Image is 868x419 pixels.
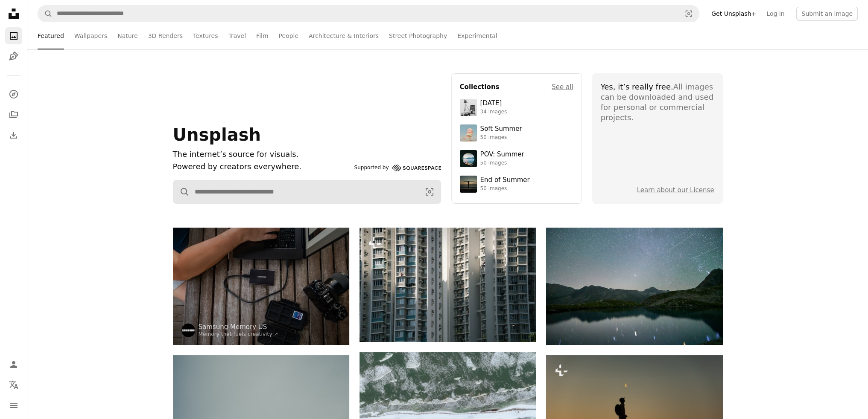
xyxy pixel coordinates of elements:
[5,86,22,103] a: Explore
[5,106,22,123] a: Collections
[173,148,351,161] h1: The internet’s source for visuals.
[761,7,789,20] a: Log in
[5,397,22,414] button: Menu
[148,22,183,49] a: 3D Renders
[460,124,573,142] a: Soft Summer50 images
[38,6,53,22] button: Search Unsplash
[546,282,722,290] a: Starry night sky over a calm mountain lake
[199,323,278,331] a: Samsung Memory US
[546,228,722,345] img: Starry night sky over a calm mountain lake
[5,48,22,65] a: Illustrations
[601,82,714,123] div: All images can be downloaded and used for personal or commercial projects.
[480,125,522,133] div: Soft Summer
[5,376,22,393] button: Language
[706,7,761,20] a: Get Unsplash+
[228,22,246,49] a: Travel
[460,176,477,193] img: premium_photo-1754398386796-ea3dec2a6302
[256,22,268,49] a: Film
[173,282,349,290] a: Person typing on laptop with external hard drive and camera.
[74,22,107,49] a: Wallpapers
[678,6,699,22] button: Visual search
[173,161,351,173] p: Powered by creators everywhere.
[480,185,530,192] div: 50 images
[601,82,673,91] span: Yes, it’s really free.
[546,410,722,417] a: Silhouette of a hiker looking at the moon at sunset.
[480,160,524,167] div: 50 images
[460,124,477,142] img: premium_photo-1749544311043-3a6a0c8d54af
[5,127,22,144] a: Download History
[796,7,858,20] button: Submit an image
[480,176,530,185] div: End of Summer
[389,22,447,49] a: Street Photography
[309,22,379,49] a: Architecture & Interiors
[460,150,573,167] a: POV: Summer50 images
[359,280,536,288] a: Tall apartment buildings with many windows and balconies.
[460,176,573,193] a: End of Summer50 images
[480,134,522,141] div: 50 images
[117,22,137,49] a: Nature
[354,163,441,173] a: Supported by
[460,99,573,116] a: [DATE]34 images
[480,99,507,108] div: [DATE]
[199,331,278,337] a: Memory that fuels creativity ↗
[460,99,477,116] img: photo-1682590564399-95f0109652fe
[173,125,261,144] span: Unsplash
[637,186,714,194] a: Learn about our License
[5,27,22,44] a: Photos
[418,180,441,203] button: Visual search
[279,22,299,49] a: People
[193,22,218,49] a: Textures
[460,150,477,167] img: premium_photo-1753820185677-ab78a372b033
[5,5,22,24] a: Home — Unsplash
[5,356,22,373] a: Log in / Sign up
[460,82,500,92] h4: Collections
[173,180,190,203] button: Search Unsplash
[359,228,536,342] img: Tall apartment buildings with many windows and balconies.
[480,109,507,116] div: 34 images
[38,5,699,22] form: Find visuals sitewide
[457,22,497,49] a: Experimental
[480,150,524,159] div: POV: Summer
[181,324,195,337] img: Go to Samsung Memory US's profile
[173,228,349,345] img: Person typing on laptop with external hard drive and camera.
[173,180,441,204] form: Find visuals sitewide
[552,82,573,92] a: See all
